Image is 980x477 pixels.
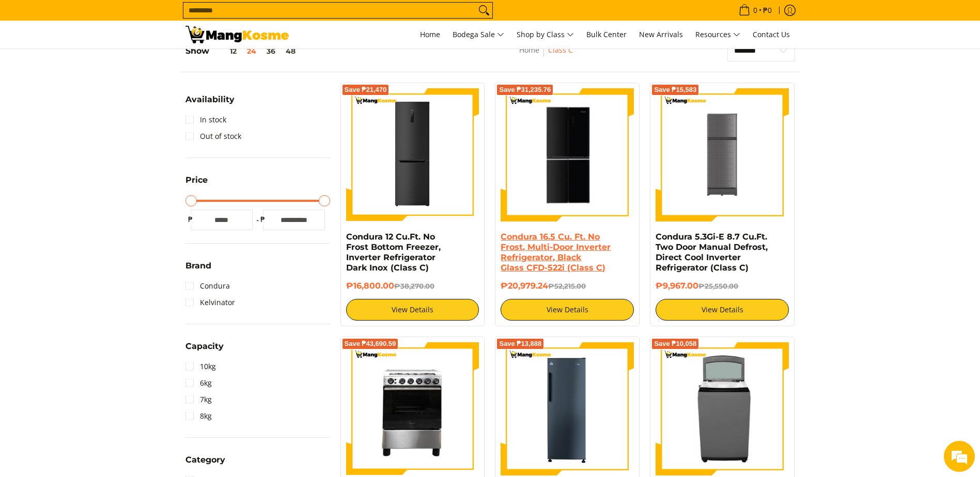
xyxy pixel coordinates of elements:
span: Contact Us [753,29,790,39]
span: Save ₱10,058 [654,341,696,347]
button: 24 [242,47,261,55]
img: Condura 5.3Gi-E 8.7 Cu.Ft. Two Door Manual Defrost, Direct Cool Inverter Refrigerator (Class C) [656,88,789,220]
span: Bulk Center [586,29,627,39]
span: ₱ [185,214,196,225]
button: Search [476,3,492,18]
button: 12 [209,47,242,55]
summary: Open [185,96,235,112]
a: Class C [548,45,573,55]
del: ₱38,270.00 [394,282,434,290]
span: Price [185,176,208,184]
a: Condura 16.5 Cu. Ft. No Frost, Multi-Door Inverter Refrigerator, Black Glass CFD-522i (Class C) [501,232,611,273]
a: Condura 5.3Gi-E 8.7 Cu.Ft. Two Door Manual Defrost, Direct Cool Inverter Refrigerator (Class C) [656,232,768,273]
span: Resources [695,28,740,41]
a: 6kg [185,375,212,391]
span: New Arrivals [639,29,683,39]
summary: Open [185,176,208,192]
h5: Show [185,46,301,56]
summary: Open [185,342,224,358]
span: ₱ [258,214,268,225]
a: Bulk Center [581,21,632,49]
button: 48 [281,47,301,55]
del: ₱25,550.00 [698,282,738,290]
a: Out of stock [185,128,241,145]
a: In stock [185,112,226,128]
h6: ₱16,800.00 [346,281,479,291]
a: View Details [656,299,789,321]
a: New Arrivals [634,21,688,49]
a: Shop by Class [511,21,579,49]
a: Resources [690,21,745,49]
button: 36 [261,47,281,55]
span: Category [185,456,225,464]
a: Kelvinator [185,294,235,311]
a: 7kg [185,391,212,408]
span: Availability [185,96,235,104]
h6: ₱20,979.24 [501,281,634,291]
img: Condura 60 CM, 4Z Induction, Free Standing Gas Range CFC604CM (Class C) [346,342,479,475]
img: condura-no-frost-inverter-bottom-freezer-refrigerator-9-cubic-feet-class-c-mang-kosme [346,88,479,221]
span: Home [420,29,440,39]
span: Brand [185,262,211,270]
span: Shop by Class [517,28,574,41]
img: Condura 7.0 Cu. Ft. Upright Freezer Inverter Refrigerator, Iron Gray CUF700MNi (Class C) [501,342,634,475]
a: View Details [346,299,479,321]
span: Bodega Sale [453,28,504,41]
a: 10kg [185,358,216,375]
span: 0 [752,7,759,14]
summary: Open [185,456,225,472]
span: • [736,5,775,16]
img: Condura 16.5 Cu. Ft. No Frost, Multi-Door Inverter Refrigerator, Black Glass CFD-522i (Class C) [501,90,634,220]
summary: Open [185,262,211,278]
del: ₱52,215.00 [548,282,586,290]
a: Contact Us [748,21,795,49]
h6: ₱9,967.00 [656,281,789,291]
img: condura-7.5kg-fully-automatic-top-load-inverter-washing-machine-class-a-full-view-mang-kosme [661,342,784,475]
img: Class C Home &amp; Business Appliances: Up to 70% Off l Mang Kosme [185,26,289,43]
span: Save ₱31,235.76 [499,87,551,93]
nav: Breadcrumbs [458,44,634,67]
nav: Main Menu [299,21,795,49]
span: Capacity [185,342,224,351]
span: Save ₱21,470 [345,87,387,93]
span: ₱0 [761,7,773,14]
a: Home [415,21,445,49]
a: Condura [185,278,230,294]
a: Home [519,45,539,55]
a: View Details [501,299,634,321]
span: Save ₱43,690.59 [345,341,396,347]
span: Save ₱15,583 [654,87,696,93]
a: 8kg [185,408,212,424]
span: Save ₱13,888 [499,341,541,347]
a: Bodega Sale [447,21,509,49]
a: Condura 12 Cu.Ft. No Frost Bottom Freezer, Inverter Refrigerator Dark Inox (Class C) [346,232,441,273]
